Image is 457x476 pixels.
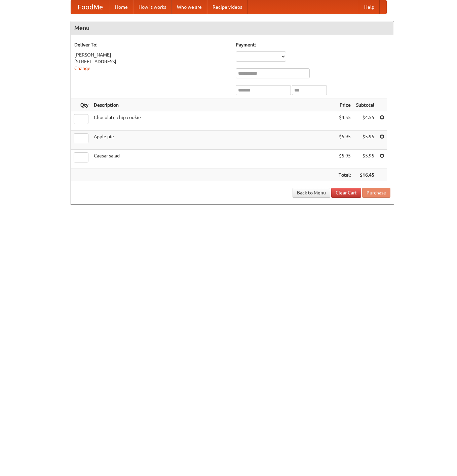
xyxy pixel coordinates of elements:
[71,0,110,14] a: FoodMe
[293,188,330,198] a: Back to Menu
[74,58,229,65] div: [STREET_ADDRESS]
[71,99,91,111] th: Qty
[353,111,377,131] td: $4.55
[236,41,390,48] h5: Payment:
[359,0,380,14] a: Help
[353,131,377,150] td: $5.95
[336,99,353,111] th: Price
[362,188,390,198] button: Purchase
[91,99,336,111] th: Description
[74,51,229,58] div: [PERSON_NAME]
[336,150,353,169] td: $5.95
[336,169,353,181] th: Total:
[133,0,172,14] a: How it works
[74,41,229,48] h5: Deliver To:
[74,66,90,71] a: Change
[71,21,394,35] h4: Menu
[91,150,336,169] td: Caesar salad
[353,169,377,181] th: $16.45
[91,131,336,150] td: Apple pie
[110,0,133,14] a: Home
[353,150,377,169] td: $5.95
[207,0,247,14] a: Recipe videos
[331,188,361,198] a: Clear Cart
[336,131,353,150] td: $5.95
[172,0,207,14] a: Who we are
[353,99,377,111] th: Subtotal
[91,111,336,131] td: Chocolate chip cookie
[336,111,353,131] td: $4.55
